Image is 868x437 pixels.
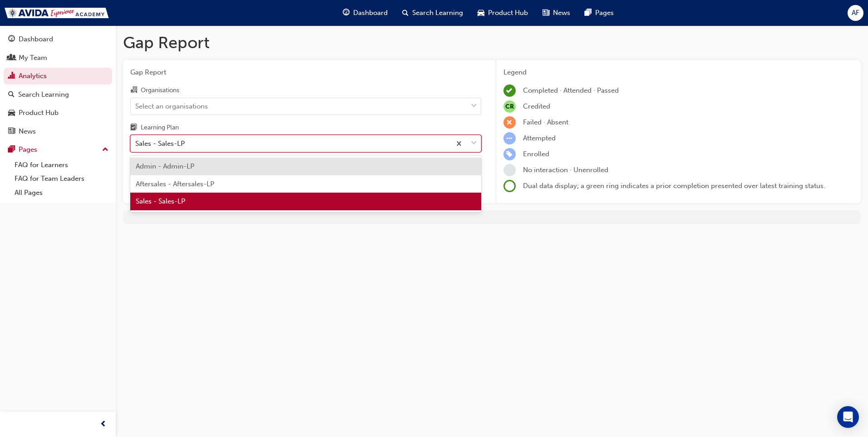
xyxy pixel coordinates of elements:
[585,7,592,19] span: pages-icon
[4,141,112,158] button: Pages
[130,86,137,94] span: organisation-icon
[19,108,59,118] div: Product Hub
[11,172,112,186] a: FAQ for Team Leaders
[471,138,477,149] span: down-icon
[8,72,15,80] span: chart-icon
[503,67,854,78] div: Legend
[5,8,109,18] img: Trak
[837,406,859,428] div: Open Intercom Messenger
[8,35,15,44] span: guage-icon
[100,419,107,430] span: prev-icon
[18,89,69,100] div: Search Learning
[141,86,179,95] div: Organisations
[8,91,15,99] span: search-icon
[11,158,112,172] a: FAQ for Learners
[19,144,37,155] div: Pages
[135,101,208,111] div: Select an organisations
[4,31,112,48] a: Dashboard
[4,29,112,141] button: DashboardMy TeamAnalyticsSearch LearningProduct HubNews
[8,146,15,154] span: pages-icon
[523,182,825,190] span: Dual data display; a green ring indicates a prior completion presented over latest training status.
[102,144,108,156] span: up-icon
[503,132,516,144] span: learningRecordVerb_ATTEMPT-icon
[503,100,516,113] span: null-icon
[4,50,112,66] a: My Team
[4,86,112,103] a: Search Learning
[19,34,53,45] div: Dashboard
[523,166,608,174] span: No interaction · Unenrolled
[8,109,15,117] span: car-icon
[503,116,516,129] span: learningRecordVerb_FAIL-icon
[395,4,470,22] a: search-iconSearch Learning
[135,139,185,149] div: Sales - Sales-LP
[542,7,549,19] span: news-icon
[478,7,484,19] span: car-icon
[136,180,214,188] span: Aftersales - Aftersales-LP
[130,124,137,132] span: learningplan-icon
[19,126,36,137] div: News
[535,4,577,22] a: news-iconNews
[595,8,614,18] span: Pages
[4,123,112,140] a: News
[141,123,179,132] div: Learning Plan
[4,104,112,121] a: Product Hub
[353,8,388,18] span: Dashboard
[470,4,535,22] a: car-iconProduct Hub
[503,84,516,97] span: learningRecordVerb_COMPLETE-icon
[523,86,619,94] span: Completed · Attended · Passed
[8,128,15,136] span: news-icon
[4,68,112,84] a: Analytics
[402,7,409,19] span: search-icon
[343,7,350,19] span: guage-icon
[471,100,477,112] span: down-icon
[523,134,556,142] span: Attempted
[503,164,516,176] span: learningRecordVerb_NONE-icon
[503,148,516,160] span: learningRecordVerb_ENROLL-icon
[123,33,861,53] h1: Gap Report
[852,8,859,18] span: AF
[8,54,15,62] span: people-icon
[136,197,185,205] span: Sales - Sales-LP
[577,4,621,22] a: pages-iconPages
[412,8,463,18] span: Search Learning
[19,53,47,63] div: My Team
[11,186,112,200] a: All Pages
[335,4,395,22] a: guage-iconDashboard
[848,5,863,21] button: AF
[136,162,194,170] span: Admin - Admin-LP
[523,150,549,158] span: Enrolled
[523,102,550,110] span: Credited
[130,67,481,78] span: Gap Report
[488,8,528,18] span: Product Hub
[523,118,568,126] span: Failed · Absent
[553,8,570,18] span: News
